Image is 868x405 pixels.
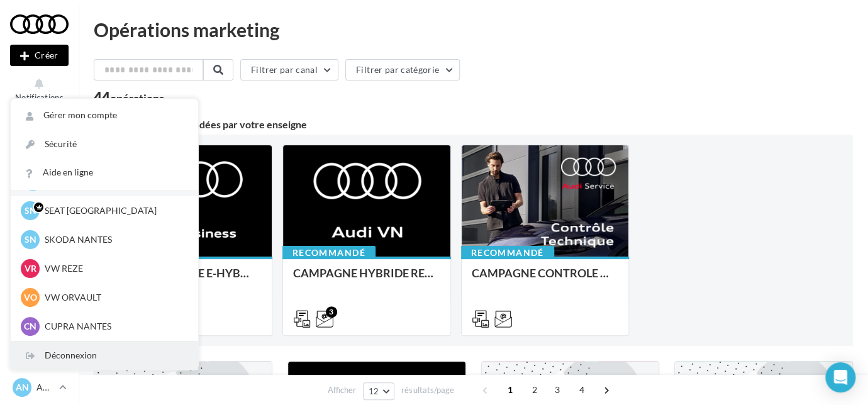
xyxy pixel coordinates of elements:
[24,291,37,304] span: VO
[328,384,356,396] span: Afficher
[25,233,36,246] span: SN
[10,375,69,399] a: AN AUDI [GEOGRAPHIC_DATA]
[240,59,338,80] button: Filtrer par canal
[461,246,554,260] div: Recommandé
[45,262,183,275] p: VW REZE
[15,92,64,103] span: Notifications
[45,320,183,333] p: CUPRA NANTES
[472,267,619,292] div: CAMPAGNE CONTROLE TECHNIQUE 25€ OCTOBRE
[25,262,36,275] span: VR
[345,59,460,80] button: Filtrer par catégorie
[24,320,36,333] span: CN
[45,291,183,304] p: VW ORVAULT
[25,204,36,217] span: SN
[282,246,376,260] div: Recommandé
[401,384,453,396] span: résultats/page
[369,386,379,396] span: 12
[16,381,29,394] span: AN
[45,204,183,217] p: SEAT [GEOGRAPHIC_DATA]
[94,20,853,39] div: Opérations marketing
[293,267,440,292] div: CAMPAGNE HYBRIDE RECHARGEABLE
[36,381,54,394] p: AUDI [GEOGRAPHIC_DATA]
[10,74,69,105] button: Notifications
[10,45,69,66] div: Nouvelle campagne
[825,362,855,392] div: Open Intercom Messenger
[94,119,853,130] div: 3 opérations recommandées par votre enseigne
[11,341,198,370] div: Déconnexion
[572,380,592,400] span: 4
[525,380,545,400] span: 2
[11,158,198,187] a: Aide en ligne
[11,130,198,158] a: Sécurité
[500,380,520,400] span: 1
[45,233,183,246] p: SKODA NANTES
[11,101,198,130] a: Gérer mon compte
[547,380,567,400] span: 3
[94,91,164,104] div: 44
[10,45,69,66] button: Créer
[110,92,164,104] div: opérations
[326,306,337,318] div: 3
[363,382,395,400] button: 12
